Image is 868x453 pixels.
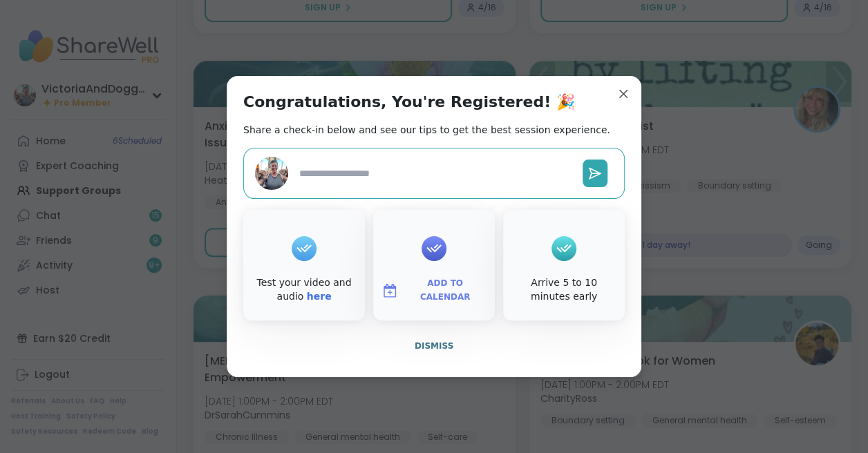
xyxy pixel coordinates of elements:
[243,123,610,137] h2: Share a check-in below and see our tips to get the best session experience.
[243,331,625,360] button: Dismiss
[255,157,288,190] img: VictoriaAndDoggie
[381,282,398,299] img: ShareWell Logomark
[243,93,575,112] h1: Congratulations, You're Registered! 🎉
[246,276,362,303] div: Test your video and audio
[404,277,487,304] span: Add to Calendar
[376,276,492,305] button: Add to Calendar
[307,291,332,302] a: here
[415,341,453,351] span: Dismiss
[506,276,622,303] div: Arrive 5 to 10 minutes early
